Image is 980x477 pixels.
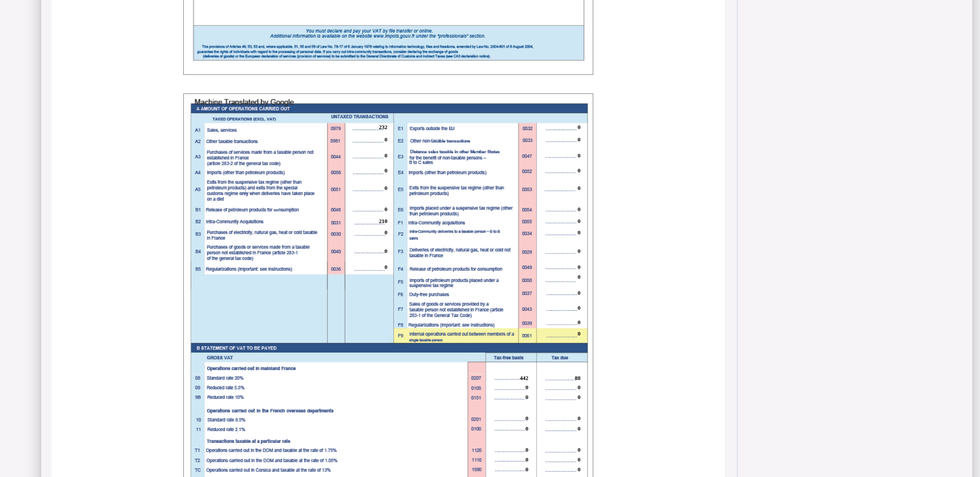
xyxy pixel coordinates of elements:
span: 0 [578,264,581,270]
span: 0 [526,415,529,421]
span: 0 [578,218,581,224]
span: 0 [385,152,388,158]
span: 0 [578,415,581,421]
span: 0 [578,456,581,463]
span: 0 [578,305,581,311]
span: 0 [578,206,581,212]
span: 0 [578,290,581,296]
span: 88 [575,375,580,381]
span: 0 [578,274,581,280]
span: 0 [578,229,581,235]
span: 0 [578,466,581,472]
span: 0 [385,206,388,212]
span: 0 [526,466,529,472]
span: 442 [520,375,529,381]
span: 0 [578,185,581,191]
span: 0 [385,264,388,270]
span: 0 [526,384,529,390]
span: 0 [578,394,581,400]
span: 232 [379,124,388,130]
span: 0 [578,248,581,254]
span: 0 [578,124,581,130]
span: 0 [526,447,529,453]
span: 0 [526,425,529,432]
span: 0 [578,425,581,432]
span: 0 [578,384,581,390]
span: 0 [578,152,581,158]
span: 0 [526,456,529,463]
span: 0 [385,248,388,254]
span: 210 [379,218,388,224]
span: 0 [385,167,388,173]
span: 0 [385,185,388,191]
span: 0 [578,319,581,325]
span: 0 [578,447,581,453]
span: 0 [526,394,529,400]
span: 0 [578,330,581,337]
span: 0 [385,136,388,142]
span: 0 [578,136,581,142]
span: 0 [578,167,581,173]
span: 0 [385,229,388,235]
